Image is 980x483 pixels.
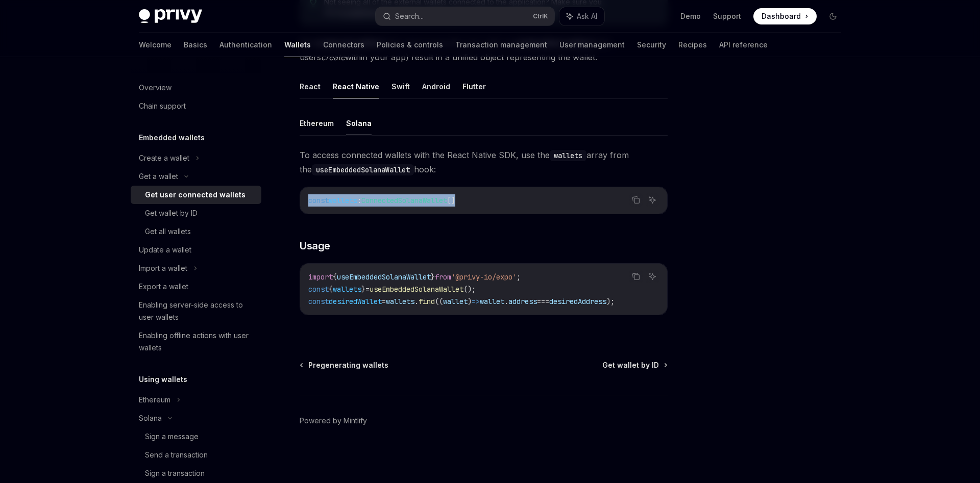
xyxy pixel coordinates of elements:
a: Get wallet by ID [131,204,261,222]
span: => [472,297,480,306]
span: { [329,285,333,294]
span: : [357,196,361,205]
div: Solana [139,412,162,424]
a: Update a wallet [131,241,261,259]
span: const [308,196,329,205]
a: Transaction management [455,33,547,57]
span: To access connected wallets with the React Native SDK, use the array from the hook: [300,148,668,176]
div: Enabling server-side access to user wallets [139,299,255,323]
span: === [537,297,549,306]
span: } [361,285,365,294]
span: desiredAddress [549,297,606,306]
span: (); [463,285,476,294]
a: User management [559,33,625,57]
span: from [435,272,451,282]
span: address [508,297,537,306]
span: (( [435,297,443,306]
code: wallets [550,150,586,161]
a: Connectors [323,33,364,57]
em: create [321,52,345,62]
code: useEmbeddedSolanaWallet [312,164,414,175]
div: Sign a transaction [145,467,205,479]
span: import [308,272,333,282]
div: Sign a message [145,430,199,443]
span: Get wallet by ID [602,360,659,370]
a: Sign a transaction [131,464,261,482]
button: Swift [391,74,410,98]
span: '@privy-io/expo' [451,272,517,282]
span: Pregenerating wallets [308,360,388,370]
span: . [414,297,419,306]
a: Export a wallet [131,277,261,296]
a: API reference [719,33,768,57]
a: Sign a message [131,427,261,446]
a: Dashboard [753,8,817,24]
a: Enabling offline actions with user wallets [131,326,261,357]
a: Send a transaction [131,446,261,464]
button: React Native [333,74,379,98]
a: Get user connected wallets [131,186,261,204]
h5: Embedded wallets [139,132,205,144]
span: wallets [333,285,361,294]
div: Export a wallet [139,281,188,293]
span: Usage [300,239,330,253]
span: const [308,297,329,306]
a: Chain support [131,97,261,115]
div: Chain support [139,100,186,112]
div: Enabling offline actions with user wallets [139,329,255,354]
div: Import a wallet [139,262,187,274]
span: = [365,285,370,294]
a: Enabling server-side access to user wallets [131,296,261,326]
button: Copy the contents from the code block [629,193,643,207]
div: Search... [395,10,424,22]
button: Search...CtrlK [376,7,554,26]
button: Ask AI [646,270,659,283]
span: Ctrl K [533,12,548,20]
a: Policies & controls [377,33,443,57]
a: Authentication [219,33,272,57]
button: Ask AI [559,7,604,26]
a: Get wallet by ID [602,360,667,370]
span: } [431,272,435,282]
button: Android [422,74,450,98]
a: Overview [131,79,261,97]
div: Ethereum [139,394,170,406]
a: Pregenerating wallets [301,360,388,370]
button: Ethereum [300,111,334,135]
span: desiredWallet [329,297,382,306]
a: Recipes [678,33,707,57]
div: Create a wallet [139,152,189,164]
h5: Using wallets [139,373,187,386]
span: ); [606,297,615,306]
span: Ask AI [577,11,597,21]
span: wallets [386,297,414,306]
span: . [504,297,508,306]
div: Get a wallet [139,170,178,183]
span: { [333,272,337,282]
a: Powered by Mintlify [300,416,367,426]
div: Update a wallet [139,244,191,256]
div: Get all wallets [145,225,191,238]
span: wallet [480,297,504,306]
button: Flutter [462,74,486,98]
span: ; [517,272,521,282]
button: Toggle dark mode [825,8,841,24]
a: Welcome [139,33,171,57]
button: React [300,74,321,98]
a: Security [637,33,666,57]
a: Support [713,11,741,21]
span: ConnectedSolanaWallet [361,196,447,205]
button: Ask AI [646,193,659,207]
span: ) [468,297,472,306]
button: Copy the contents from the code block [629,270,643,283]
span: Dashboard [762,11,801,21]
button: Solana [346,111,372,135]
img: dark logo [139,9,202,23]
div: Get wallet by ID [145,207,198,219]
a: Basics [184,33,207,57]
span: [] [447,196,455,205]
div: Send a transaction [145,449,208,461]
div: Get user connected wallets [145,189,246,201]
span: useEmbeddedSolanaWallet [370,285,463,294]
a: Wallets [284,33,311,57]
